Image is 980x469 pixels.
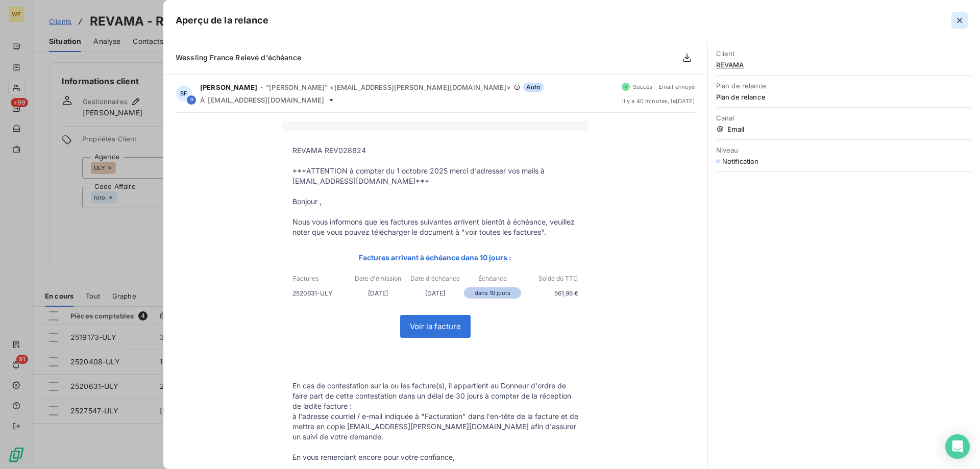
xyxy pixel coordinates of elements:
p: à l'adresse courriel / e-mail indiquée à "Facturation" dans l'en-tête de la facture et de mettre ... [292,411,578,442]
p: [DATE] [407,288,464,299]
p: Solde dû TTC [522,274,578,283]
span: Wessling France Relevé d'échéance [176,53,301,62]
span: Email [716,125,972,133]
p: Nous vous informons que les factures suivantes arrivent bientôt à échéance, veuillez noter que vo... [292,217,578,237]
p: [DATE] [350,288,407,299]
span: Succès - Email envoyé [633,84,695,90]
p: 561,96 € [521,288,578,299]
div: BF [176,85,192,102]
p: dans 10 jours [464,287,521,299]
div: Open Intercom Messenger [945,434,970,459]
p: Date d'échéance [407,274,463,283]
p: Factures [293,274,349,283]
p: 2520631-ULY [292,288,350,299]
p: Échéance [464,274,521,283]
span: Client [716,50,972,58]
span: [PERSON_NAME] [200,83,257,91]
p: Factures arrivant à échéance dans 10 jours : [292,252,578,263]
span: Notification [722,157,759,165]
p: REVAMA REV028824 [292,145,578,156]
span: À [200,96,205,104]
a: Voir la facture [401,315,470,337]
span: [EMAIL_ADDRESS][DOMAIN_NAME] [208,96,324,104]
span: Plan de relance [716,93,972,101]
p: ***ATTENTION à compter du 1 octobre 2025 merci d'adresser vos mails à [EMAIL_ADDRESS][DOMAIN_NAME... [292,166,578,186]
p: En vous remerciant encore pour votre confiance, [292,452,578,462]
span: Niveau [716,146,972,154]
span: Plan de relance [716,82,972,90]
span: - [260,84,263,90]
p: Date d'émission [350,274,406,283]
span: REVAMA [716,61,972,69]
span: il y a 40 minutes , le [DATE] [622,98,695,104]
p: En cas de contestation sur la ou les facture(s), il appartient au Donneur d'ordre de faire part d... [292,381,578,411]
p: Bonjour , [292,196,578,207]
span: "[PERSON_NAME]" <[EMAIL_ADDRESS][PERSON_NAME][DOMAIN_NAME]> [266,83,511,91]
h5: Aperçu de la relance [176,13,268,28]
span: Canal [716,114,972,122]
span: Auto [523,83,544,92]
